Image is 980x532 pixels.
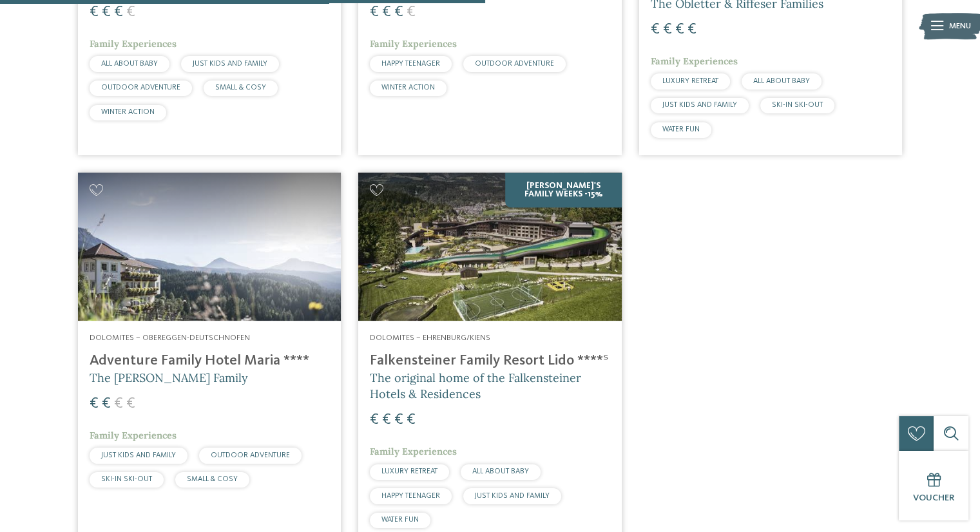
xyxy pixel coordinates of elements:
[381,84,435,91] span: WINTER ACTION
[687,22,697,37] span: €
[675,22,684,37] span: €
[78,173,341,321] img: Adventure Family Hotel Maria ****
[382,412,391,428] span: €
[101,108,155,116] span: WINTER ACTION
[215,84,266,91] span: SMALL & COSY
[101,60,158,68] span: ALL ABOUT BABY
[663,22,672,37] span: €
[381,60,440,68] span: HAPPY TEENAGER
[772,101,823,109] span: SKI-IN SKI-OUT
[407,412,416,428] span: €
[651,55,738,67] span: Family Experiences
[102,396,111,412] span: €
[370,412,379,428] span: €
[90,334,250,342] span: Dolomites – Obereggen-Deutschnofen
[101,475,152,483] span: SKI-IN SKI-OUT
[407,5,416,20] span: €
[381,516,419,524] span: WATER FUN
[114,5,123,20] span: €
[187,475,238,483] span: SMALL & COSY
[358,173,621,321] img: Looking for family hotels? Find the best ones here!
[662,126,700,133] span: WATER FUN
[662,101,737,109] span: JUST KIDS AND FAMILY
[114,396,123,412] span: €
[90,352,329,370] h4: Adventure Family Hotel Maria ****
[912,493,954,502] span: Voucher
[370,5,379,20] span: €
[370,38,457,50] span: Family Experiences
[662,77,718,85] span: LUXURY RETREAT
[651,22,660,37] span: €
[370,370,581,401] span: The original home of the Falkensteiner Hotels & Residences
[370,334,490,342] span: Dolomites – Ehrenburg/Kiens
[382,5,391,20] span: €
[90,396,99,412] span: €
[753,77,810,85] span: ALL ABOUT BABY
[90,5,99,20] span: €
[475,492,550,500] span: JUST KIDS AND FAMILY
[381,468,437,475] span: LUXURY RETREAT
[211,451,290,459] span: OUTDOOR ADVENTURE
[126,396,135,412] span: €
[126,5,135,20] span: €
[370,446,457,457] span: Family Experiences
[394,412,403,428] span: €
[370,352,610,370] h4: Falkensteiner Family Resort Lido ****ˢ
[475,60,554,68] span: OUTDOOR ADVENTURE
[102,5,111,20] span: €
[101,84,180,91] span: OUTDOOR ADVENTURE
[193,60,267,68] span: JUST KIDS AND FAMILY
[90,430,177,441] span: Family Experiences
[381,492,440,500] span: HAPPY TEENAGER
[394,5,403,20] span: €
[90,370,248,385] span: The [PERSON_NAME] Family
[101,451,176,459] span: JUST KIDS AND FAMILY
[472,468,529,475] span: ALL ABOUT BABY
[90,38,177,50] span: Family Experiences
[899,451,968,520] a: Voucher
